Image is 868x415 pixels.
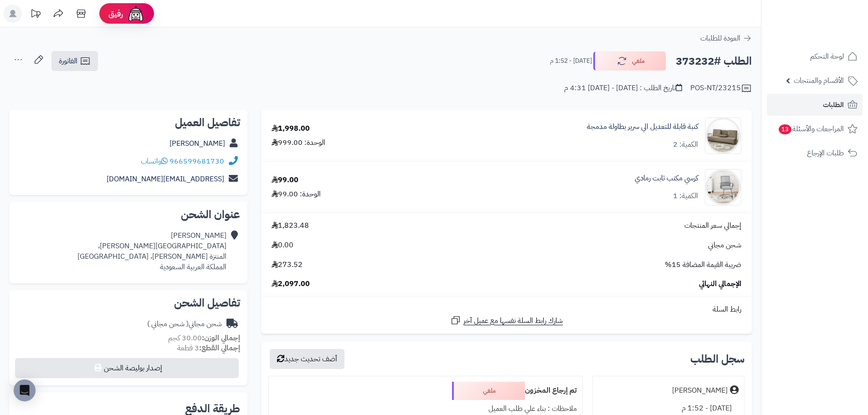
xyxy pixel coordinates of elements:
h2: طريقة الدفع [185,403,240,414]
a: العودة للطلبات [700,33,752,44]
span: ضريبة القيمة المضافة 15% [665,260,741,270]
a: 966599681730 [169,156,224,167]
span: الإجمالي النهائي [699,279,741,289]
a: الطلبات [767,94,863,116]
a: لوحة التحكم [767,46,863,67]
div: الكمية: 2 [673,139,698,150]
div: ملغي [452,382,525,400]
button: إصدار بوليصة الشحن [15,358,239,378]
img: 1750581797-1-90x90.jpg [705,169,741,205]
span: رفيق [108,8,123,19]
a: المراجعات والأسئلة13 [767,118,863,140]
span: طلبات الإرجاع [807,147,844,159]
a: شارك رابط السلة نفسها مع عميل آخر [450,315,563,326]
small: 30.00 كجم [168,333,240,343]
span: الطلبات [823,98,844,111]
img: 1747810535-1-90x90.jpg [705,118,741,154]
div: تاريخ الطلب : [DATE] - [DATE] 4:31 م [564,83,682,93]
h2: تفاصيل العميل [16,117,240,128]
span: لوحة التحكم [810,50,844,63]
a: كرسي مكتب ثابت رمادي [635,173,698,184]
span: شحن مجاني [708,240,741,251]
div: الوحدة: 999.00 [272,138,325,148]
strong: إجمالي الوزن: [202,333,240,343]
span: المراجعات والأسئلة [778,123,844,135]
button: ملغي [593,51,666,71]
div: [PERSON_NAME] [672,385,728,396]
h2: تفاصيل الشحن [16,297,240,308]
span: إجمالي سعر المنتجات [684,220,741,231]
a: تحديثات المنصة [24,5,47,25]
span: شارك رابط السلة نفسها مع عميل آخر [463,316,563,326]
div: شحن مجاني [147,319,222,329]
small: [DATE] - 1:52 م [550,56,592,66]
a: [EMAIL_ADDRESS][DOMAIN_NAME] [107,174,224,184]
div: [PERSON_NAME] [GEOGRAPHIC_DATA][PERSON_NAME]، المنتزة [PERSON_NAME]، [GEOGRAPHIC_DATA] المملكة ال... [77,231,226,272]
small: 3 قطعة [177,343,240,354]
span: 0.00 [272,240,293,251]
img: logo-2.png [806,25,859,44]
div: رابط السلة [265,304,748,315]
button: أضف تحديث جديد [270,349,344,369]
a: طلبات الإرجاع [767,142,863,164]
div: POS-NT/23215 [690,83,752,94]
span: 13 [779,124,791,134]
img: ai-face.png [127,5,145,23]
span: ( شحن مجاني ) [147,318,189,329]
span: الفاتورة [59,56,77,67]
div: الكمية: 1 [673,191,698,201]
a: كنبة قابلة للتعديل الي سرير بطاولة مدمجة [587,122,698,132]
span: الأقسام والمنتجات [794,74,844,87]
h3: سجل الطلب [690,354,745,364]
b: تم إرجاع المخزون [525,385,577,396]
div: 1,998.00 [272,123,310,134]
h2: الطلب #373232 [676,52,752,71]
a: [PERSON_NAME] [169,138,225,149]
span: العودة للطلبات [700,33,740,44]
span: 273.52 [272,260,303,270]
div: Open Intercom Messenger [14,379,36,401]
div: الوحدة: 99.00 [272,189,321,200]
strong: إجمالي القطع: [199,343,240,354]
span: 1,823.48 [272,220,309,231]
a: الفاتورة [51,51,98,71]
a: واتساب [141,156,168,167]
div: 99.00 [272,175,298,185]
h2: عنوان الشحن [16,209,240,220]
span: 2,097.00 [272,279,310,289]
